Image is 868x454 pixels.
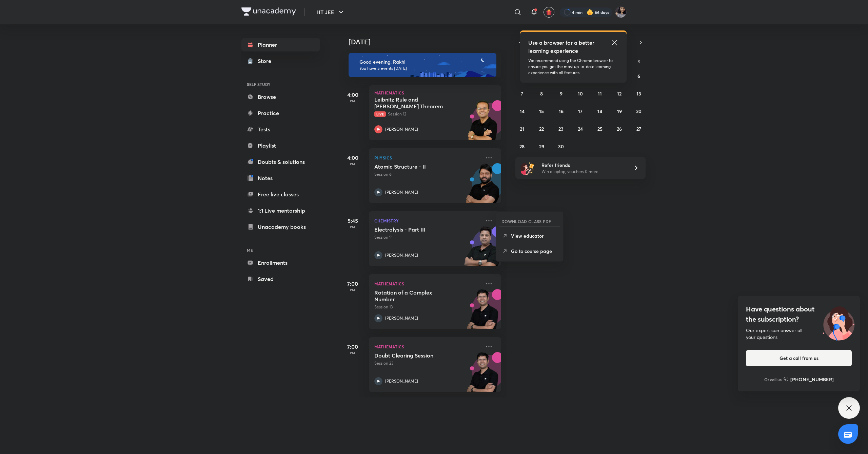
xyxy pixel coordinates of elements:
p: We recommend using the Chrome browser to ensure you get the most up-to-date learning experience w... [528,58,618,76]
a: Saved [241,272,320,286]
a: Practice [241,106,320,120]
button: September 26, 2025 [614,123,625,134]
p: Or call us [764,376,782,383]
button: September 28, 2025 [517,141,528,152]
button: September 18, 2025 [594,106,605,116]
p: Mathematics [374,91,496,95]
img: unacademy [464,100,501,147]
abbr: September 22, 2025 [539,126,544,132]
h5: Rotation of a Complex Number [374,289,459,303]
p: [PERSON_NAME] [385,315,418,321]
button: avatar [544,7,554,18]
h6: ME [241,244,320,256]
h5: 7:00 [339,343,366,351]
button: September 8, 2025 [536,88,547,99]
abbr: September 23, 2025 [558,126,564,132]
button: IIT JEE [313,5,349,19]
p: [PERSON_NAME] [385,189,418,195]
h5: Electrolysis - Part III [374,226,459,233]
p: PM [339,162,366,166]
div: Our expert can answer all your questions [746,327,852,341]
img: Rakhi Sharma [615,6,627,18]
button: September 14, 2025 [517,106,528,116]
h5: Use a browser for a better learning experience [528,39,596,55]
a: Company Logo [241,7,296,17]
a: [PHONE_NUMBER] [784,376,834,383]
p: Session 13 [374,304,481,310]
a: Enrollments [241,256,320,269]
a: Notes [241,171,320,185]
h6: Good evening, Rakhi [359,59,490,65]
p: PM [339,225,366,229]
span: Live [374,111,386,117]
img: evening [349,53,496,77]
button: Get a call from us [746,350,852,366]
img: unacademy [464,226,501,273]
p: View educator [511,232,558,239]
h5: Leibnitz Rule and Walli's Theorem [374,96,459,110]
abbr: September 21, 2025 [520,126,524,132]
a: Unacademy books [241,220,320,234]
button: September 29, 2025 [536,141,547,152]
img: Company Logo [241,7,296,16]
abbr: September 17, 2025 [578,108,583,114]
abbr: September 29, 2025 [539,143,544,150]
h4: Have questions about the subscription? [746,304,852,324]
button: September 25, 2025 [594,123,605,134]
abbr: September 26, 2025 [617,126,622,132]
button: September 11, 2025 [594,88,605,99]
button: September 6, 2025 [633,70,644,81]
abbr: September 18, 2025 [597,108,602,114]
button: September 15, 2025 [536,106,547,116]
abbr: September 20, 2025 [636,108,642,114]
h6: [PHONE_NUMBER] [790,376,834,383]
p: Session 12 [374,111,481,117]
img: unacademy [464,289,501,336]
button: September 16, 2025 [556,106,567,116]
a: Free live classes [241,188,320,201]
h4: [DATE] [349,38,508,46]
h5: 5:45 [339,217,366,225]
p: Session 6 [374,171,481,177]
button: September 21, 2025 [517,123,528,134]
abbr: September 7, 2025 [521,90,523,97]
h5: Atomic Structure - II [374,163,459,170]
button: September 30, 2025 [556,141,567,152]
abbr: September 11, 2025 [598,90,602,97]
img: streak [587,9,593,16]
h5: Doubt Clearing Session [374,352,459,359]
abbr: September 13, 2025 [636,90,641,97]
abbr: September 16, 2025 [559,108,564,114]
button: September 17, 2025 [575,106,586,116]
button: September 23, 2025 [556,123,567,134]
abbr: September 9, 2025 [560,90,563,97]
button: September 20, 2025 [633,106,644,116]
button: September 27, 2025 [633,123,644,134]
a: Playlist [241,139,320,152]
p: [PERSON_NAME] [385,252,418,258]
abbr: September 24, 2025 [578,126,583,132]
p: Physics [374,154,481,162]
p: PM [339,99,366,103]
p: PM [339,288,366,292]
a: Planner [241,38,320,51]
img: unacademy [464,352,501,399]
abbr: September 15, 2025 [539,108,544,114]
button: September 24, 2025 [575,123,586,134]
abbr: September 28, 2025 [519,143,525,150]
abbr: September 8, 2025 [540,90,543,97]
button: September 13, 2025 [633,88,644,99]
abbr: September 30, 2025 [558,143,564,150]
img: avatar [546,9,552,15]
img: unacademy [464,163,501,210]
abbr: September 19, 2025 [617,108,622,114]
img: referral [521,161,534,175]
p: Chemistry [374,217,481,225]
button: September 10, 2025 [575,88,586,99]
abbr: September 10, 2025 [578,90,583,97]
abbr: September 12, 2025 [617,90,622,97]
div: Store [258,57,275,65]
a: Doubts & solutions [241,155,320,169]
button: September 12, 2025 [614,88,625,99]
h6: SELF STUDY [241,79,320,90]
